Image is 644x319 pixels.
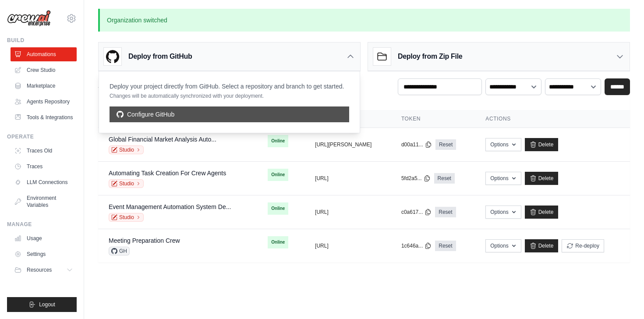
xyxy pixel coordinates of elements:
div: Operate [7,133,77,140]
button: 5fd2a5... [401,175,431,182]
iframe: Chat Widget [600,277,644,319]
button: Logout [7,297,77,312]
button: 1c646a... [401,242,432,249]
div: Build [7,37,77,44]
th: Actions [475,110,630,128]
a: Crew Studio [11,63,77,77]
a: Reset [435,207,456,217]
button: Options [485,206,521,219]
a: Delete [525,239,559,252]
p: Manage and monitor your active crew automations from this dashboard. [98,91,293,99]
a: Global Financial Market Analysis Auto... [109,136,216,143]
img: Logo [7,10,51,27]
span: GH [109,247,130,255]
a: Delete [525,138,559,151]
a: Usage [11,231,77,245]
th: Crew [98,110,257,128]
span: Online [268,169,288,181]
a: Settings [11,247,77,261]
span: Online [268,135,288,147]
a: Studio [109,213,144,222]
span: Logout [39,301,55,308]
a: LLM Connections [11,175,77,189]
a: Delete [525,172,559,185]
a: Traces [11,159,77,174]
p: Deploy your project directly from GitHub. Select a repository and branch to get started. [110,82,344,91]
button: c0a617... [401,209,432,216]
button: Options [485,239,521,252]
a: Automations [11,47,77,61]
a: Event Management Automation System De... [109,203,231,210]
button: [URL][PERSON_NAME] [315,141,372,148]
h2: Automations Live [98,78,293,91]
button: d00a11... [401,141,432,148]
p: Changes will be automatically synchronized with your deployment. [110,92,344,99]
a: Reset [434,173,455,184]
span: Online [268,236,288,248]
a: Automating Task Creation For Crew Agents [109,170,226,177]
a: Configure GitHub [110,106,349,122]
span: Online [268,202,288,215]
p: Organization switched [98,9,630,32]
img: GitHub Logo [104,48,121,65]
a: Marketplace [11,79,77,93]
a: Agents Repository [11,95,77,109]
a: Tools & Integrations [11,110,77,124]
a: Traces Old [11,144,77,158]
a: Reset [435,139,456,150]
a: Meeting Preparation Crew [109,237,180,244]
div: Manage [7,221,77,228]
a: Studio [109,145,144,154]
a: Environment Variables [11,191,77,212]
a: Reset [435,241,456,251]
th: Token [391,110,475,128]
button: Re-deploy [562,239,604,252]
a: Studio [109,179,144,188]
h3: Deploy from Zip File [398,51,462,62]
h3: Deploy from GitHub [128,51,192,62]
button: Resources [11,263,77,277]
a: Delete [525,206,559,219]
button: Options [485,172,521,185]
span: Resources [27,266,52,273]
button: Options [485,138,521,151]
